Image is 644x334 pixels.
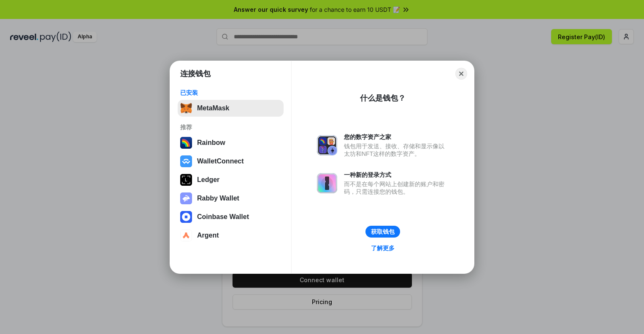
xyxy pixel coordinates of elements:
div: Argent [197,232,219,239]
button: Close [455,68,467,80]
a: 了解更多 [366,243,400,254]
button: Coinbase Wallet [178,208,284,225]
div: 已安装 [180,89,281,96]
img: svg+xml,%3Csvg%20xmlns%3D%22http%3A%2F%2Fwww.w3.org%2F2000%2Fsvg%22%20width%3D%2228%22%20height%3... [180,174,192,186]
button: Rainbow [178,134,284,151]
div: 推荐 [180,123,281,131]
img: svg+xml,%3Csvg%20width%3D%2228%22%20height%3D%2228%22%20viewBox%3D%220%200%2028%2028%22%20fill%3D... [180,211,192,223]
img: svg+xml,%3Csvg%20width%3D%22120%22%20height%3D%22120%22%20viewBox%3D%220%200%20120%20120%22%20fil... [180,137,192,149]
button: WalletConnect [178,153,284,170]
div: 您的数字资产之家 [344,133,449,141]
button: Argent [178,227,284,244]
div: 了解更多 [371,244,395,252]
div: 一种新的登录方式 [344,171,449,179]
div: Rainbow [197,139,225,147]
img: svg+xml,%3Csvg%20xmlns%3D%22http%3A%2F%2Fwww.w3.org%2F2000%2Fsvg%22%20fill%3D%22none%22%20viewBox... [317,135,337,155]
div: Ledger [197,176,219,184]
div: Rabby Wallet [197,195,239,202]
div: 钱包用于发送、接收、存储和显示像以太坊和NFT这样的数字资产。 [344,142,449,158]
img: svg+xml,%3Csvg%20width%3D%2228%22%20height%3D%2228%22%20viewBox%3D%220%200%2028%2028%22%20fill%3D... [180,155,192,167]
img: svg+xml,%3Csvg%20width%3D%2228%22%20height%3D%2228%22%20viewBox%3D%220%200%2028%2028%22%20fill%3D... [180,230,192,241]
div: WalletConnect [197,158,244,165]
div: Coinbase Wallet [197,213,249,221]
img: svg+xml,%3Csvg%20xmlns%3D%22http%3A%2F%2Fwww.w3.org%2F2000%2Fsvg%22%20fill%3D%22none%22%20viewBox... [180,192,192,204]
button: 获取钱包 [365,226,400,238]
div: 获取钱包 [371,228,395,235]
button: Ledger [178,171,284,188]
button: MetaMask [178,100,284,117]
button: Rabby Wallet [178,190,284,207]
img: svg+xml,%3Csvg%20xmlns%3D%22http%3A%2F%2Fwww.w3.org%2F2000%2Fsvg%22%20fill%3D%22none%22%20viewBox... [317,173,337,193]
h1: 连接钱包 [180,69,211,79]
img: svg+xml,%3Csvg%20fill%3D%22none%22%20height%3D%2233%22%20viewBox%3D%220%200%2035%2033%22%20width%... [180,102,192,114]
div: MetaMask [197,104,229,112]
div: 什么是钱包？ [360,93,406,103]
div: 而不是在每个网站上创建新的账户和密码，只需连接您的钱包。 [344,180,449,195]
